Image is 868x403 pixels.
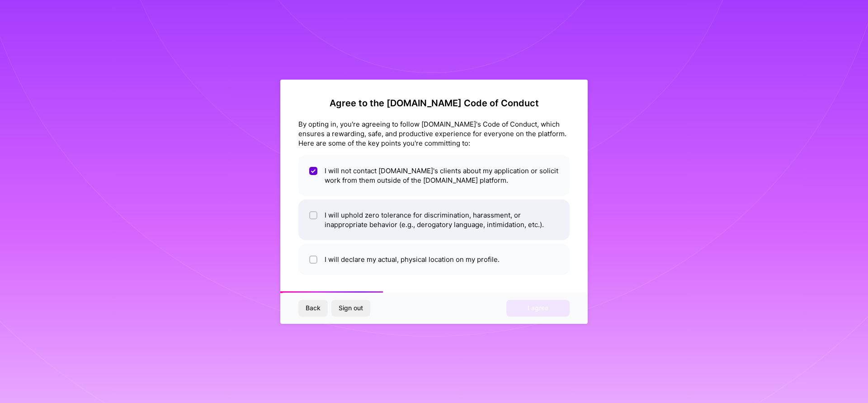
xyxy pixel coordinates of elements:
[298,300,328,316] button: Back
[331,300,370,316] button: Sign out
[298,155,570,196] li: I will not contact [DOMAIN_NAME]'s clients about my application or solicit work from them outside...
[306,303,321,313] span: Back
[298,98,570,109] h2: Agree to the [DOMAIN_NAME] Code of Conduct
[298,199,570,240] li: I will uphold zero tolerance for discrimination, harassment, or inappropriate behavior (e.g., der...
[298,119,570,148] div: By opting in, you're agreeing to follow [DOMAIN_NAME]'s Code of Conduct, which ensures a rewardin...
[339,303,363,313] span: Sign out
[298,244,570,275] li: I will declare my actual, physical location on my profile.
